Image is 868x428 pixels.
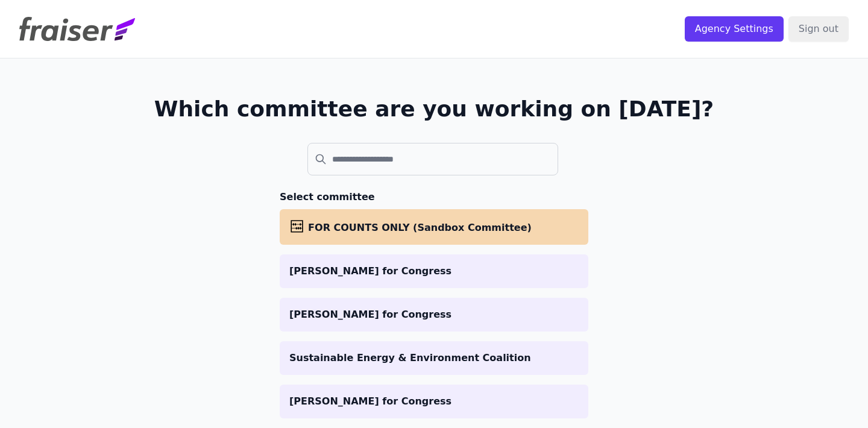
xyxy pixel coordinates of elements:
[280,190,588,204] h3: Select committee
[289,307,579,322] p: [PERSON_NAME] for Congress
[289,394,579,409] p: [PERSON_NAME] for Congress
[280,209,588,245] a: FOR COUNTS ONLY (Sandbox Committee)
[154,97,714,121] h1: Which committee are you working on [DATE]?
[685,16,784,42] input: Agency Settings
[788,16,849,42] input: Sign out
[280,298,588,332] a: [PERSON_NAME] for Congress
[280,385,588,418] a: [PERSON_NAME] for Congress
[289,351,579,365] p: Sustainable Energy & Environment Coalition
[308,222,532,233] span: FOR COUNTS ONLY (Sandbox Committee)
[280,254,588,288] a: [PERSON_NAME] for Congress
[19,17,135,41] img: Fraiser Logo
[280,341,588,375] a: Sustainable Energy & Environment Coalition
[289,264,579,279] p: [PERSON_NAME] for Congress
